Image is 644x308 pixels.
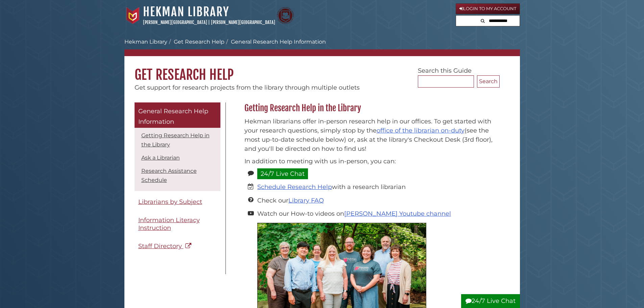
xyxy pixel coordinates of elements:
[288,197,324,204] a: Library FAQ
[479,16,487,25] button: Search
[211,20,275,25] a: [PERSON_NAME][GEOGRAPHIC_DATA]
[138,216,200,232] span: Information Literacy Instruction
[143,4,229,19] a: Hekman Library
[477,75,500,88] button: Search
[277,7,294,24] img: Calvin Theological Seminary
[257,183,332,191] a: Schedule Research Help
[257,209,496,218] li: Watch our How-to videos on
[138,108,208,126] span: General Research Help Information
[208,20,210,25] span: |
[124,38,520,56] nav: breadcrumb
[135,84,360,91] span: Get support for research projects from the library through multiple outlets
[224,38,326,46] li: General Research Help Information
[141,132,210,148] a: Getting Research Help in the Library
[135,194,220,210] a: Librarians by Subject
[141,168,197,183] a: Research Assistance Schedule
[124,7,141,24] img: Calvin University
[241,103,500,114] h2: Getting Research Help in the Library
[135,239,220,254] a: Staff Directory
[138,198,202,206] span: Librarians by Subject
[138,242,182,250] span: Staff Directory
[124,56,520,83] h1: Get Research Help
[257,168,308,179] a: 24/7 Live Chat
[141,155,180,161] a: Ask a Librarian
[377,127,464,134] a: office of the librarian on-duty
[257,196,496,205] li: Check our
[244,117,496,153] p: Hekman librarians offer in-person research help in our offices. To get started with your research...
[244,157,496,166] p: In addition to meeting with us in-person, you can:
[143,20,207,25] a: [PERSON_NAME][GEOGRAPHIC_DATA]
[456,3,520,14] a: Login to My Account
[135,102,220,128] a: General Research Help Information
[461,294,520,308] button: 24/7 Live Chat
[174,39,224,45] a: Get Research Help
[124,39,167,45] a: Hekman Library
[344,210,451,217] a: [PERSON_NAME] Youtube channel
[135,102,220,257] div: Guide Pages
[135,213,220,235] a: Information Literacy Instruction
[257,183,496,192] li: with a research librarian
[481,19,485,23] i: Search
